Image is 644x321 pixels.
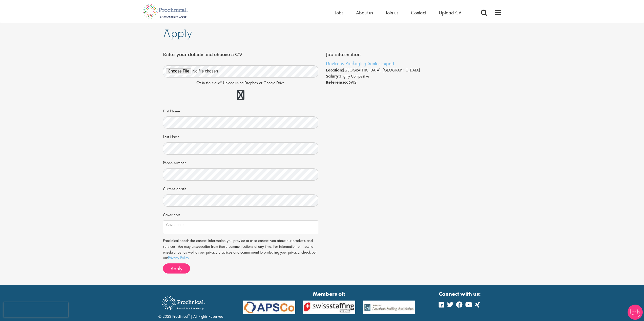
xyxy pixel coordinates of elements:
[439,290,482,298] strong: Connect with us:
[163,27,192,40] span: Apply
[171,265,182,272] span: Apply
[188,313,190,317] sup: ®
[4,302,68,317] iframe: reCAPTCHA
[386,9,398,16] a: Join us
[163,210,180,218] label: Cover note
[326,67,343,73] strong: Location:
[326,73,481,79] li: Highly Competitive
[335,9,343,16] a: Jobs
[163,132,180,140] label: Last Name
[326,80,346,85] strong: Reference:
[326,60,394,67] a: Device & Packaging Senior Expert
[239,301,299,314] img: APSCo
[411,9,426,16] a: Contact
[158,293,209,314] img: Proclinical Recruitment
[356,9,373,16] a: About us
[163,52,318,57] h4: Enter your details and choose a CV
[168,255,189,260] a: Privacy Policy
[326,79,481,85] li: 66912
[163,184,186,192] label: Current job title
[439,9,461,16] a: Upload CV
[326,73,340,79] strong: Salary:
[163,158,186,166] label: Phone number
[158,292,223,319] div: © 2023 Proclinical | All Rights Reserved
[359,301,419,314] img: APSCo
[326,67,481,73] li: [GEOGRAPHIC_DATA], [GEOGRAPHIC_DATA]
[163,107,180,114] label: First Name
[299,301,359,314] img: APSCo
[243,290,415,298] strong: Members of:
[163,238,318,261] p: Proclinical needs the contact information you provide to us to contact you about our products and...
[163,263,190,274] button: Apply
[163,80,318,86] p: CV in the cloud? Upload using Dropbox or Google Drive
[326,52,481,57] h4: Job information
[628,305,643,320] img: Chatbot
